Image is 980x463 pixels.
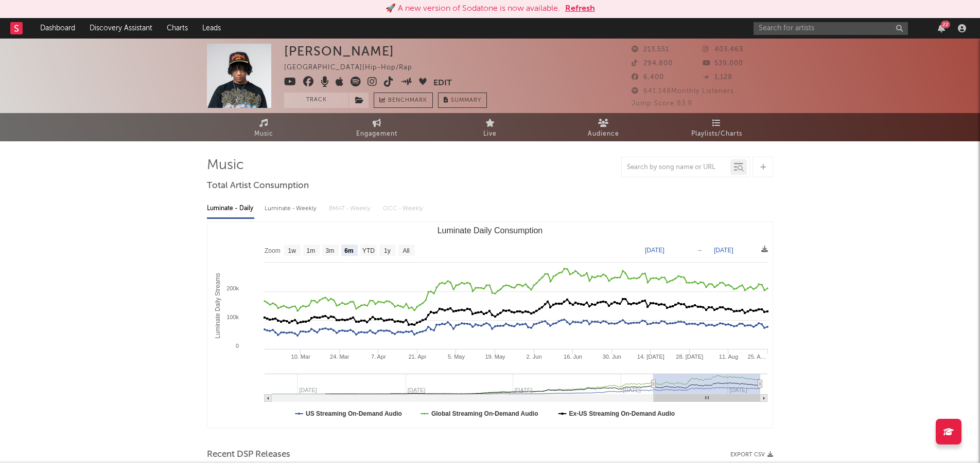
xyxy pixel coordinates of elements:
text: 11. Aug [719,354,738,360]
text: 28. [DATE] [676,354,703,360]
a: Live [433,113,547,141]
text: [DATE] [645,247,664,254]
text: 10. Mar [291,354,311,360]
a: Engagement [320,113,433,141]
text: 2. Jun [527,354,542,360]
text: 19. May [485,354,505,360]
text: [DATE] [714,247,733,254]
text: 16. Jun [564,354,582,360]
span: 294,800 [632,60,673,67]
span: 6,400 [632,74,664,81]
text: Luminate Daily Streams [214,273,221,338]
span: Music [254,128,273,140]
text: 6m [344,247,353,254]
span: Playlists/Charts [691,128,742,140]
span: 403,463 [703,46,743,53]
a: Leads [195,18,228,39]
a: Audience [547,113,660,141]
button: Export CSV [730,452,773,458]
div: 22 [941,21,950,28]
span: 213,551 [632,46,669,53]
text: 14. [DATE] [637,354,664,360]
text: → [696,247,703,254]
text: 200k [226,285,239,291]
div: 🚀 A new version of Sodatone is now available. [386,3,560,15]
a: Discovery Assistant [82,18,160,39]
text: 5. May [448,354,465,360]
text: 21. Apr [408,354,426,360]
text: 1w [288,247,296,254]
span: Recent DSP Releases [207,449,290,461]
div: Luminate - Daily [207,200,254,217]
button: 22 [938,24,945,32]
text: 3m [326,247,335,254]
text: All [402,247,409,254]
text: 30. Jun [603,354,621,360]
text: Ex-US Streaming On-Demand Audio [569,410,675,417]
text: US Streaming On-Demand Audio [306,410,402,417]
span: Audience [588,128,619,140]
button: Track [284,92,348,108]
text: 24. Mar [330,354,349,360]
text: Luminate Daily Consumption [437,226,543,235]
span: Benchmark [388,95,427,107]
button: Refresh [565,3,595,15]
input: Search by song name or URL [622,163,730,172]
text: 1m [307,247,316,254]
span: 1,128 [703,74,732,81]
span: Live [483,128,497,140]
span: Engagement [356,128,397,140]
svg: Luminate Daily Consumption [207,222,773,428]
text: 1y [384,247,391,254]
button: Summary [438,92,487,108]
text: 7. Apr [371,354,386,360]
a: Charts [160,18,195,39]
input: Search for artists [754,22,908,35]
a: Dashboard [33,18,82,39]
div: [GEOGRAPHIC_DATA] | Hip-Hop/Rap [284,62,424,74]
a: Music [207,113,320,141]
span: Summary [451,98,481,103]
span: Jump Score: 83.9 [632,100,692,107]
text: 0 [236,343,239,349]
span: 641,148 Monthly Listeners [632,88,734,95]
text: YTD [362,247,375,254]
span: 539,000 [703,60,743,67]
span: Total Artist Consumption [207,180,309,192]
text: 25. A… [748,354,766,360]
a: Benchmark [374,92,433,108]
div: Luminate - Weekly [265,200,319,217]
text: Zoom [265,247,281,254]
text: Global Streaming On-Demand Audio [431,410,538,417]
a: Playlists/Charts [660,113,773,141]
button: Edit [433,77,452,89]
text: 100k [226,314,239,320]
div: [PERSON_NAME] [284,44,394,59]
